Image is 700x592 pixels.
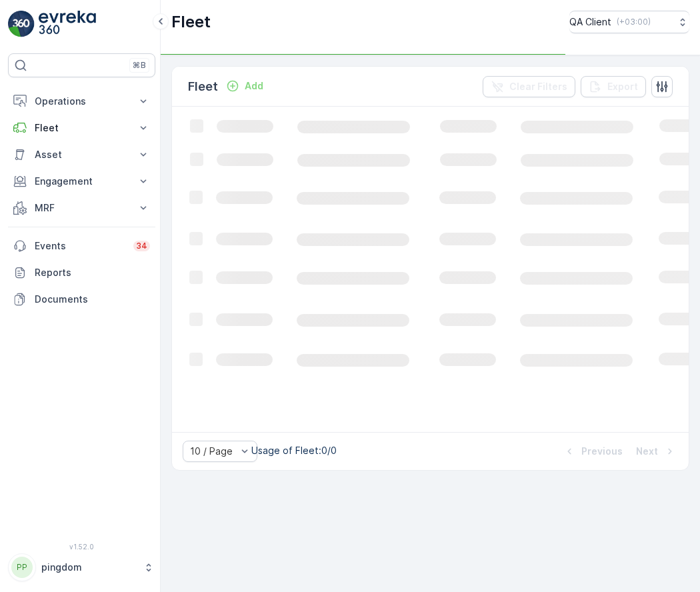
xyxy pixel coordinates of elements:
div: PP [11,557,33,578]
p: QA Client [569,15,611,29]
p: Next [636,445,658,458]
p: Fleet [171,11,211,33]
p: Reports [35,266,150,279]
img: logo [8,11,35,37]
span: v 1.52.0 [8,543,155,551]
button: Next [635,443,678,459]
p: 34 [136,241,147,251]
a: Documents [8,286,155,313]
p: Usage of Fleet : 0/0 [251,444,337,457]
p: Fleet [188,77,218,96]
p: Events [35,239,125,253]
button: Add [221,78,269,94]
p: Add [245,79,263,93]
p: ⌘B [133,60,146,71]
p: ( +03:00 ) [617,17,651,27]
p: Previous [581,445,623,458]
a: Events34 [8,233,155,259]
button: Operations [8,88,155,115]
button: Asset [8,141,155,168]
p: Export [607,80,638,93]
button: Clear Filters [483,76,575,97]
p: Clear Filters [509,80,567,93]
a: Reports [8,259,155,286]
p: Fleet [35,121,129,135]
button: Export [581,76,646,97]
p: MRF [35,201,129,215]
button: PPpingdom [8,553,155,581]
img: logo_light-DOdMpM7g.png [39,11,96,37]
p: pingdom [41,561,137,574]
p: Engagement [35,175,129,188]
p: Asset [35,148,129,161]
p: Operations [35,95,129,108]
p: Documents [35,293,150,306]
button: Fleet [8,115,155,141]
button: QA Client(+03:00) [569,11,689,33]
button: Engagement [8,168,155,195]
button: Previous [561,443,624,459]
button: MRF [8,195,155,221]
